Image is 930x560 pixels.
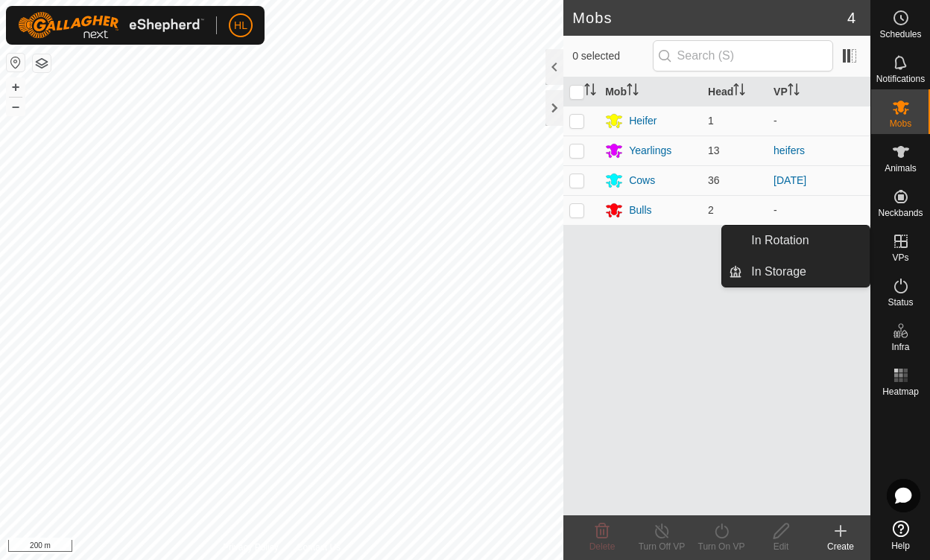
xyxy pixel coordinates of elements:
span: 2 [708,204,714,216]
td: - [768,195,870,225]
a: Contact Us [297,541,341,554]
p-sorticon: Activate to sort [627,86,639,98]
h2: Mobs [572,9,847,27]
span: Delete [589,541,616,552]
span: 13 [708,144,720,156]
a: [DATE] [774,174,806,186]
th: Mob [599,77,702,106]
a: In Storage [742,257,870,287]
p-sorticon: Activate to sort [733,86,745,98]
div: Turn Off VP [632,540,692,553]
td: - [768,106,870,136]
p-sorticon: Activate to sort [788,86,800,98]
img: Gallagher Logo [18,12,204,39]
div: Create [811,540,870,553]
span: Help [891,541,910,550]
span: Status [888,298,913,307]
input: Search (S) [653,40,833,71]
span: Mobs [890,119,911,128]
span: Heatmap [882,387,919,396]
p-sorticon: Activate to sort [584,86,596,98]
span: Animals [885,164,917,173]
span: 36 [708,174,720,186]
span: Infra [891,343,909,351]
span: Neckbands [878,209,923,217]
span: In Rotation [751,232,809,249]
th: VP [768,77,870,106]
li: In Storage [722,257,870,287]
button: Reset Map [7,54,25,71]
span: Schedules [879,30,921,39]
button: Map Layers [33,54,51,72]
div: Bulls [629,203,651,218]
span: 0 selected [572,48,652,64]
span: Notifications [876,74,925,83]
div: Turn On VP [692,540,751,553]
a: In Rotation [742,226,870,255]
span: 4 [847,7,855,29]
button: + [7,78,25,96]
span: HL [234,18,247,34]
div: Heifer [629,113,657,129]
div: Edit [751,540,811,553]
div: Cows [629,173,655,188]
th: Head [702,77,768,106]
button: – [7,98,25,115]
div: Yearlings [629,143,671,159]
li: In Rotation [722,226,870,255]
span: VPs [892,253,908,262]
a: heifers [774,144,805,156]
a: Privacy Policy [223,541,279,554]
span: 1 [708,115,714,127]
a: Help [871,515,930,556]
span: In Storage [751,263,806,281]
